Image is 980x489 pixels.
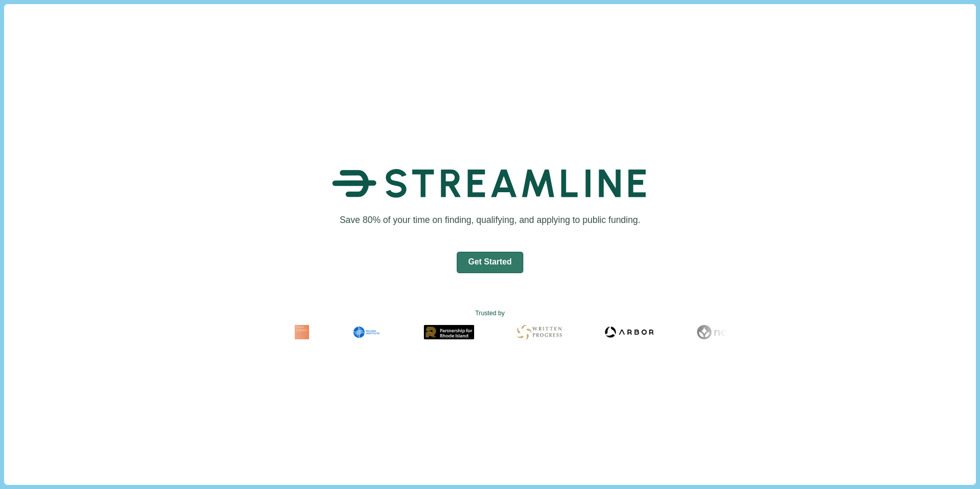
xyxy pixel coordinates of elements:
text: Trusted by [475,309,504,318]
img: Noya Logo [697,325,740,339]
img: Milken Institute Logo [352,325,381,339]
img: Fram Energy Logo [295,325,309,339]
img: Written Progress Logo [517,325,562,339]
img: Partnership for Rhode Island Logo [424,325,474,339]
h1: Save 80% of your time on finding, qualifying, and applying to public funding. [336,214,644,227]
img: Streamline Climate Logo [332,155,648,212]
button: Get Started [457,252,524,273]
img: Arbor Logo [605,325,654,339]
